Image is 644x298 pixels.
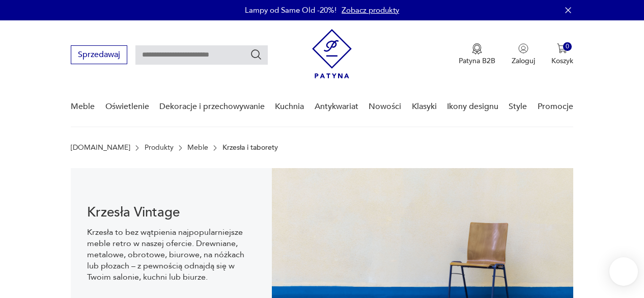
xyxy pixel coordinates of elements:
button: Zaloguj [512,43,535,66]
a: Nowości [369,87,401,126]
img: Ikonka użytkownika [518,43,528,53]
button: Patyna B2B [459,43,495,66]
a: Kuchnia [275,87,304,126]
iframe: Smartsupp widget button [609,257,638,286]
p: Krzesła i taborety [222,144,278,152]
button: 0Koszyk [551,43,573,66]
a: Dekoracje i przechowywanie [159,87,265,126]
h1: Krzesła Vintage [87,206,256,219]
a: Oświetlenie [105,87,149,126]
a: Ikona medaluPatyna B2B [459,43,495,66]
p: Patyna B2B [459,56,495,66]
button: Sprzedawaj [71,45,127,64]
a: Ikony designu [447,87,498,126]
a: Antykwariat [315,87,358,126]
img: Patyna - sklep z meblami i dekoracjami vintage [312,29,352,78]
button: Szukaj [250,48,262,61]
a: Klasyki [412,87,437,126]
a: [DOMAIN_NAME] [71,144,130,152]
p: Krzesła to bez wątpienia najpopularniejsze meble retro w naszej ofercie. Drewniane, metalowe, obr... [87,227,256,283]
p: Koszyk [551,56,573,66]
p: Zaloguj [512,56,535,66]
p: Lampy od Same Old -20%! [245,5,337,15]
a: Style [509,87,527,126]
div: 0 [563,42,572,51]
a: Sprzedawaj [71,52,127,59]
img: Ikona koszyka [557,43,567,53]
a: Meble [71,87,95,126]
a: Zobacz produkty [342,5,399,15]
a: Produkty [145,144,174,152]
img: Ikona medalu [472,43,482,55]
a: Promocje [538,87,573,126]
a: Meble [187,144,208,152]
